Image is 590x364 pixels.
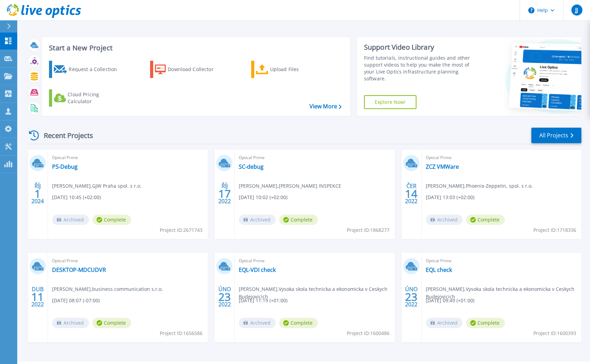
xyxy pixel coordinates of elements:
span: [DATE] 10:02 (+02:00) [239,194,287,201]
span: [PERSON_NAME] , Vysoka skola technicka a ekonomicka v Ceskych Budejovicich [239,285,394,301]
div: Cloud Pricing Calculator [68,91,123,105]
span: [DATE] 08:07 (-07:00) [52,297,100,304]
span: Complete [279,215,318,225]
span: Archived [426,215,463,225]
span: Archived [426,318,463,328]
a: Request a Collection [49,61,126,78]
span: Project ID: 2671743 [160,226,203,234]
span: Archived [52,215,89,225]
span: [PERSON_NAME] , [PERSON_NAME] INSPEKCE [239,182,341,190]
a: PS-Debug [52,163,78,170]
span: Optical Prime [426,154,577,161]
div: DUB 2022 [31,284,44,309]
span: [PERSON_NAME] , Vysoka skola technicka a ekonomicka v Ceskych Budejovicich [426,285,581,301]
span: 1 [35,191,41,197]
div: ŘÍJ 2022 [218,181,231,206]
a: DESKTOP-MDCUDVR [52,266,106,273]
span: [PERSON_NAME] , Phoenix-Zeppelin, spol. s r.o. [426,182,533,190]
span: 23 [405,294,417,300]
span: [DATE] 11:19 (+01:00) [239,297,287,304]
span: Project ID: 1600393 [533,329,576,337]
span: Optical Prime [426,257,577,265]
span: 17 [218,191,231,197]
span: Project ID: 1600486 [347,329,390,337]
span: Complete [279,318,318,328]
span: JJ [575,7,578,13]
div: ČER 2022 [405,181,418,206]
span: Optical Prime [239,257,390,265]
a: Cloud Pricing Calculator [49,89,126,107]
span: [DATE] 10:45 (+02:00) [52,194,101,201]
span: Project ID: 1718336 [533,226,576,234]
span: Archived [52,318,89,328]
div: Request a Collection [69,62,124,76]
span: Complete [466,215,505,225]
div: Find tutorials, instructional guides and other support videos to help you make the most of your L... [364,55,478,82]
a: SC-debug [239,163,264,170]
div: Upload Files [270,62,325,76]
h3: Start a New Project [49,44,341,52]
span: Optical Prime [52,257,204,265]
a: Download Collector [150,61,227,78]
span: Optical Prime [52,154,204,161]
span: Project ID: 1656586 [160,329,203,337]
a: All Projects [531,128,581,143]
span: Project ID: 1868277 [347,226,390,234]
span: [PERSON_NAME] , business communication s.r.o. [52,285,163,293]
span: [DATE] 09:49 (+01:00) [426,297,474,304]
a: ZCZ VMWare [426,163,459,170]
div: Download Collector [168,62,223,76]
a: EQL check [426,266,452,273]
span: Archived [239,318,276,328]
span: Complete [466,318,505,328]
a: View More [309,103,342,110]
span: [PERSON_NAME] , GJW Praha spol. s r.o. [52,182,141,190]
div: Support Video Library [364,43,478,52]
span: 14 [405,191,417,197]
a: Explore Now! [364,95,416,109]
span: Archived [239,215,276,225]
div: Recent Projects [27,127,102,144]
span: 11 [31,294,44,300]
span: Complete [92,215,131,225]
span: 23 [218,294,231,300]
a: Upload Files [251,61,328,78]
div: ÚNO 2022 [405,284,418,309]
div: ŘÍJ 2024 [31,181,44,206]
a: EQL-VDI check [239,266,276,273]
span: Complete [92,318,131,328]
span: Optical Prime [239,154,390,161]
div: ÚNO 2022 [218,284,231,309]
span: [DATE] 13:03 (+02:00) [426,194,474,201]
